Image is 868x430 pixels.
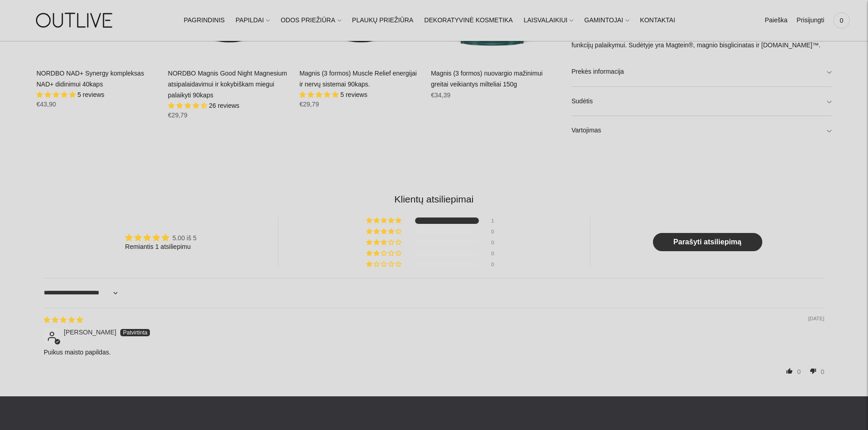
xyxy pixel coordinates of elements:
a: 0 [833,10,850,30]
span: 4.65 stars [168,102,209,109]
span: down [806,364,821,378]
a: PLAUKŲ PRIEŽIŪRA [352,10,414,30]
a: LAISVALAIKIUI [524,10,573,30]
a: Prekės informacija [571,57,832,86]
span: 26 reviews [209,102,239,109]
a: GAMINTOJAI [584,10,629,30]
p: Puikus maisto papildas. [44,348,824,357]
span: 5 reviews [77,91,104,98]
span: [PERSON_NAME] [64,329,116,336]
span: 0 [835,14,848,27]
div: Average rating is 5.00 stars [125,233,197,243]
a: NORDBO Magnis Good Night Magnesium atsipalaidavimui ir kokybiškam miegui palaikyti 90kaps [168,70,287,99]
span: €34,39 [431,91,451,99]
a: Sudėtis [571,86,832,116]
span: 0 [821,368,824,375]
div: 1 [491,218,502,224]
h2: Klientų atsiliepimai [44,192,824,206]
a: NORDBO NAD+ Synergy kompleksas NAD+ didinimui 40kaps [36,70,144,88]
a: PAPILDAI [236,10,270,30]
a: KONTAKTAI [640,10,675,30]
span: [DATE] [808,315,824,323]
a: DEKORATYVINĖ KOSMETIKA [424,10,513,30]
select: Sort dropdown [44,282,120,304]
a: Magnis (3 formos) nuovargio mažinimui greitai veikiantys milteliai 150g [431,70,543,88]
span: 5 reviews [340,91,367,98]
span: 5 star review [44,316,83,324]
div: Remiantis 1 atsiliepimu [125,243,197,252]
a: Paieška [765,10,787,30]
a: Magnis (3 formos) Muscle Relief energijai ir nervų sistemai 90kaps. [299,70,417,88]
span: 5.00 stars [36,91,77,98]
a: Parašyti atsiliepimą [653,233,762,251]
span: up [782,364,797,378]
a: Vartojimas [571,116,832,145]
a: 5.00 iš 5 [172,234,196,242]
a: Prisijungti [796,10,824,30]
span: 0 [797,368,801,375]
span: €29,79 [299,101,319,108]
a: ODOS PRIEŽIŪRA [281,10,341,30]
div: 100% (1) reviews with 5 star rating [366,218,403,224]
span: €29,79 [168,111,188,119]
img: OUTLIVE [18,5,132,36]
span: 5.00 stars [299,91,340,98]
span: €43,90 [36,101,56,108]
a: PAGRINDINIS [184,10,225,30]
